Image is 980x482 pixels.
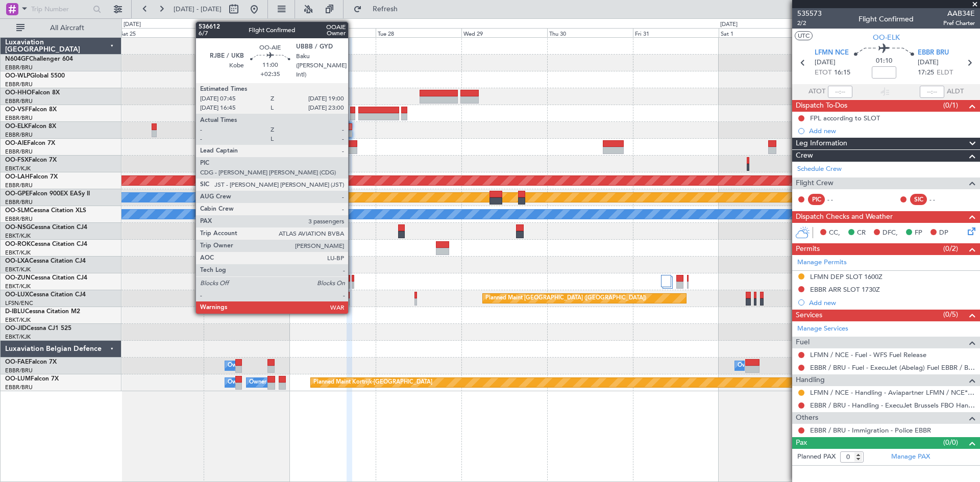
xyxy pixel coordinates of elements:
[5,198,33,206] a: EBBR/BRU
[943,437,958,448] span: (0/0)
[5,97,33,105] a: EBBR/BRU
[5,249,31,257] a: EBKT/KJK
[5,275,31,281] span: OO-ZUN
[808,194,825,205] div: PIC
[27,24,108,32] span: All Aircraft
[5,107,29,113] span: OO-VSF
[810,285,880,294] div: EBBR ARR SLOT 1730Z
[5,140,27,146] span: OO-AIE
[796,437,807,449] span: Pax
[915,228,922,238] span: FP
[795,31,813,40] button: UTC
[5,258,29,264] span: OO-LXA
[720,20,738,29] div: [DATE]
[796,310,822,321] span: Services
[834,68,850,78] span: 16:15
[5,224,31,231] span: OO-NSG
[5,275,87,281] a: OO-ZUNCessna Citation CJ4
[461,28,547,37] div: Wed 29
[5,241,87,247] a: OO-ROKCessna Citation CJ4
[939,228,948,238] span: DP
[738,358,807,373] div: Owner Melsbroek Air Base
[5,258,86,264] a: OO-LXACessna Citation CJ4
[891,452,930,462] a: Manage PAX
[5,292,86,298] a: OO-LUXCessna Citation CJ4
[485,291,646,306] div: Planned Maint [GEOGRAPHIC_DATA] ([GEOGRAPHIC_DATA])
[809,126,975,135] div: Add new
[5,266,31,273] a: EBKT/KJK
[5,90,60,96] a: OO-HHOFalcon 8X
[810,114,880,122] div: FPL according to SLOT
[943,243,958,254] span: (0/2)
[797,19,822,28] span: 2/2
[918,68,934,78] span: 17:25
[937,68,953,78] span: ELDT
[547,28,633,37] div: Thu 30
[204,28,289,37] div: Sun 26
[228,375,297,390] div: Owner Melsbroek Air Base
[5,148,33,156] a: EBBR/BRU
[796,100,847,112] span: Dispatch To-Dos
[5,123,56,130] a: OO-ELKFalcon 8X
[5,359,29,365] span: OO-FAE
[5,174,58,180] a: OO-LAHFalcon 7X
[5,56,29,62] span: N604GF
[5,376,59,382] a: OO-LUMFalcon 7X
[5,283,31,290] a: EBKT/KJK
[5,367,33,374] a: EBBR/BRU
[31,2,90,17] input: Trip Number
[5,64,33,71] a: EBBR/BRU
[5,157,29,163] span: OO-FSX
[11,20,111,36] button: All Aircraft
[815,48,849,58] span: LFMN NCE
[796,243,820,255] span: Permits
[809,298,975,307] div: Add new
[5,241,31,247] span: OO-ROK
[313,375,432,390] div: Planned Maint Kortrijk-[GEOGRAPHIC_DATA]
[796,337,810,348] span: Fuel
[228,358,297,373] div: Owner Melsbroek Air Base
[5,73,65,79] a: OO-WLPGlobal 5500
[5,309,25,315] span: D-IBLU
[810,426,931,435] a: EBBR / BRU - Immigration - Police EBBR
[174,5,222,14] span: [DATE] - [DATE]
[124,20,141,29] div: [DATE]
[5,359,57,365] a: OO-FAEFalcon 7X
[5,107,57,113] a: OO-VSFFalcon 8X
[349,1,410,17] button: Refresh
[633,28,719,37] div: Fri 31
[5,325,71,332] a: OO-JIDCessna CJ1 525
[118,28,204,37] div: Sat 25
[796,374,825,386] span: Handling
[918,48,949,58] span: EBBR BRU
[910,194,927,205] div: SIC
[810,350,926,359] a: LFMN / NCE - Fuel - WFS Fuel Release
[5,215,33,223] a: EBBR/BRU
[815,58,836,68] span: [DATE]
[5,81,33,88] a: EBBR/BRU
[796,211,893,223] span: Dispatch Checks and Weather
[876,56,892,66] span: 01:10
[797,324,848,334] a: Manage Services
[797,164,842,174] a: Schedule Crew
[947,87,964,97] span: ALDT
[883,228,898,238] span: DFC,
[5,316,31,324] a: EBKT/KJK
[808,87,825,97] span: ATOT
[265,80,286,86] div: -
[5,299,33,307] a: LFSN/ENC
[5,232,31,240] a: EBKT/KJK
[873,32,900,43] span: OO-ELK
[943,19,975,28] span: Pref Charter
[943,100,958,111] span: (0/1)
[829,228,840,238] span: CC,
[810,363,975,372] a: EBBR / BRU - Fuel - ExecuJet (Abelag) Fuel EBBR / BRU
[796,150,813,162] span: Crew
[5,165,31,172] a: EBKT/KJK
[5,191,29,197] span: OO-GPE
[249,375,318,390] div: Owner Melsbroek Air Base
[265,73,286,80] div: FIMP
[5,174,30,180] span: OO-LAH
[5,56,73,62] a: N604GFChallenger 604
[797,258,847,268] a: Manage Permits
